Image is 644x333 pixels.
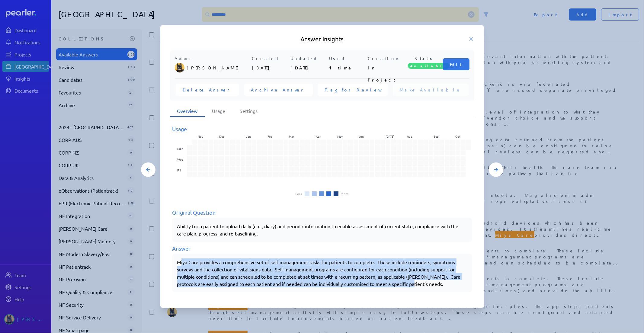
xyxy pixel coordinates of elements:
[359,134,364,139] text: Jun
[175,63,184,72] img: Tung Nguyen
[368,55,404,62] p: Creation
[177,258,467,287] p: Miya Care provides a comprehensive set of self-management tasks for patients to complete. These i...
[338,134,343,139] text: May
[251,87,306,93] span: Archive Answer
[177,168,181,172] text: Fri
[291,55,327,62] p: Updated
[177,146,183,151] text: Mon
[325,87,381,93] span: Flag for Review
[177,157,183,162] text: Wed
[316,134,321,139] text: Apr
[296,192,302,196] li: Less
[434,134,439,139] text: Sep
[329,55,366,62] p: Used
[289,134,294,139] text: Mar
[489,162,503,177] button: Next Answer
[407,55,443,62] p: Status
[170,105,205,117] li: Overview
[172,208,472,216] div: Original Question
[386,134,395,139] text: [DATE]
[456,134,461,139] text: Oct
[170,35,474,43] h5: Answer Insights
[172,125,472,133] div: Usage
[183,87,232,93] span: Delete Answer
[450,61,462,67] span: Edit
[318,84,388,96] button: Flag for Review
[408,134,413,139] text: Aug
[393,84,469,96] button: Make Available
[252,55,288,62] p: Created
[291,62,327,74] p: [DATE]
[408,63,450,69] span: Available
[176,84,239,96] button: Delete Answer
[341,192,349,196] li: More
[400,87,461,93] span: Make Available
[172,244,472,252] div: Answer
[187,62,250,74] p: [PERSON_NAME]
[141,162,155,177] button: Previous Answer
[244,84,313,96] button: Archive Answer
[329,62,366,74] p: 1 time
[177,223,467,237] p: Ability for a patient to upload daily (e.g., diary) and periodic information to enable assessment...
[368,62,404,74] p: In Project
[268,134,273,139] text: Feb
[252,62,288,74] p: [DATE]
[175,55,250,62] p: Author
[233,105,265,117] li: Settings
[205,105,233,117] li: Usage
[443,58,469,70] button: Edit
[198,134,203,139] text: Nov
[219,134,224,139] text: Dec
[246,134,251,139] text: Jan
